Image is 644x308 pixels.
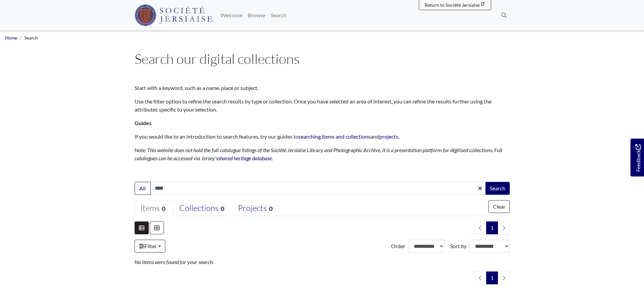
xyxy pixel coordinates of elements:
[299,133,321,140] a: searching
[379,133,398,140] a: projects
[630,139,644,176] a: Would you like to provide feedback?
[218,204,226,213] span: 0
[474,221,486,234] li: Previous page
[135,147,502,161] em: Note: This website does not hold the full catalogue listings of the Société Jersiaise Library and...
[135,97,510,114] p: Use the filter option to refine the search results by type or collection. Once you have selected ...
[486,271,498,284] span: Goto page 1
[472,221,510,234] nav: pagination
[450,242,467,250] label: Sort by
[488,200,510,213] button: Clear
[425,2,480,8] span: Return to Société Jersiaise
[474,271,486,284] li: Previous page
[160,204,168,213] span: 0
[485,182,510,195] button: Search
[472,271,510,284] nav: pagination
[150,182,486,195] input: Enter one or more search terms...
[322,133,371,140] a: items and collections
[5,35,17,41] a: Home
[267,204,275,213] span: 0
[218,8,245,22] a: Welcome
[135,240,165,253] a: Filter
[391,242,405,250] label: Order
[268,8,289,22] a: Search
[135,259,214,265] em: No items were found for your search.
[135,84,510,92] p: Start with a keyword, such as a name, place or subject.
[486,221,498,234] span: Goto page 1
[135,51,510,67] h1: Search our digital collections
[135,182,151,195] button: All
[135,3,213,28] a: Société Jersiaise logo
[179,203,226,213] div: Collections
[135,120,151,126] strong: Guides
[218,155,272,161] a: shared heritage database
[135,4,213,26] img: Société Jersiaise
[24,35,38,41] span: Search
[140,203,168,213] div: Items
[634,144,642,171] span: Feedback
[245,8,268,22] a: Browse
[135,133,510,141] p: If you would like to an introduction to search features, try our guides to , and .
[238,203,275,213] div: Projects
